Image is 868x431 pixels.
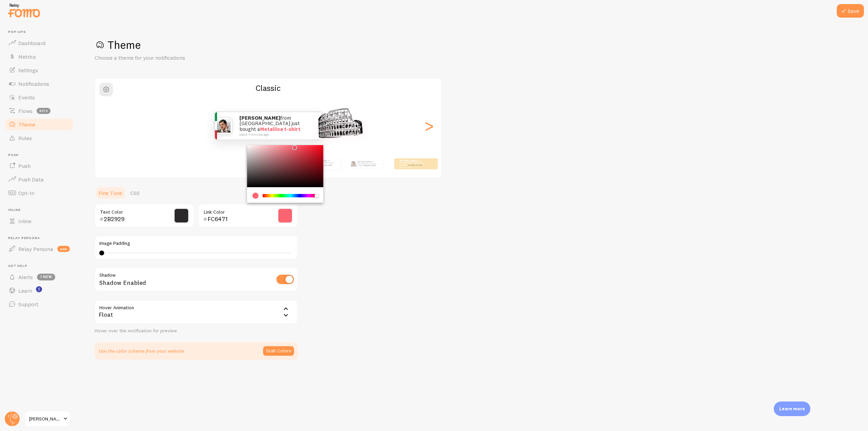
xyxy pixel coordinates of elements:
span: Support [18,301,38,308]
p: Choose a theme for your notifications [95,54,257,62]
div: Shadow Enabled [95,268,298,292]
span: beta [37,108,51,114]
span: Learn [18,287,32,294]
button: Grab Colors [263,346,294,356]
a: Flows beta [4,104,74,118]
p: Learn more [779,406,805,412]
span: Notifications [18,80,49,87]
span: Relay Persona [8,236,74,240]
span: Theme [18,121,35,128]
span: Pop-ups [8,30,74,34]
a: Metallica t-shirt [260,126,308,132]
strong: [PERSON_NAME] [239,115,280,121]
span: [PERSON_NAME]-test-store [29,415,61,423]
span: Relay Persona [18,246,53,252]
h1: Theme [95,38,852,52]
p: from [GEOGRAPHIC_DATA] just bought a [310,159,338,168]
p: Use the color scheme from your website [99,348,184,354]
span: Inline [18,218,32,224]
a: Metallica t-shirt [408,164,422,166]
a: Metallica t-shirt [318,164,332,166]
img: Fomo [351,161,356,166]
span: Metrics [18,53,36,60]
span: Settings [18,67,38,74]
p: from [GEOGRAPHIC_DATA] just bought a [357,160,380,168]
a: Opt-In [4,186,74,200]
a: [PERSON_NAME]-test-store [24,411,70,427]
span: Events [18,94,35,101]
a: Theme [4,118,74,131]
strong: [PERSON_NAME] [400,159,416,162]
p: from [GEOGRAPHIC_DATA] just bought a [239,115,315,136]
span: Flows [18,107,33,114]
a: Push Data [4,173,74,186]
a: Settings [4,63,74,77]
div: current color is #FC6471 [253,193,259,199]
span: new [57,246,70,252]
a: Support [4,297,74,311]
div: Learn more [774,401,810,416]
span: Opt-In [18,190,34,196]
a: Dashboard [4,36,74,50]
strong: [PERSON_NAME] [357,161,371,163]
small: about 4 minutes ago [239,133,313,136]
a: Metallica t-shirt [364,164,376,166]
span: Get Help [8,264,74,268]
img: fomo-relay-logo-orange.svg [7,2,41,19]
span: Push [18,162,31,169]
svg: <p>Watch New Feature Tutorials!</p> [36,286,42,292]
a: Metrics [4,50,74,63]
div: Chrome color picker [247,145,323,203]
small: about 4 minutes ago [400,166,426,168]
label: Image Padding [99,240,293,247]
div: Hover over the notification for preview [95,328,298,334]
a: Rules [4,131,74,145]
h2: Classic [95,83,441,93]
div: Next slide [425,101,433,150]
span: Inline [8,208,74,212]
a: Fine Tune [95,186,126,200]
a: Relay Persona new [4,242,74,256]
div: Float [95,300,298,324]
a: Alerts 1 new [4,270,74,284]
a: Notifications [4,77,74,91]
a: Learn [4,284,74,297]
span: Push [8,153,74,157]
a: CSS [126,186,144,200]
span: Alerts [18,274,33,280]
p: from [GEOGRAPHIC_DATA] just bought a [400,159,427,168]
span: Push Data [18,176,44,183]
img: Fomo [217,119,231,133]
a: Events [4,91,74,104]
a: Inline [4,214,74,228]
span: Dashboard [18,40,45,46]
span: 1 new [37,274,55,280]
small: about 4 minutes ago [310,166,337,168]
span: Rules [18,135,32,141]
a: Push [4,159,74,173]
